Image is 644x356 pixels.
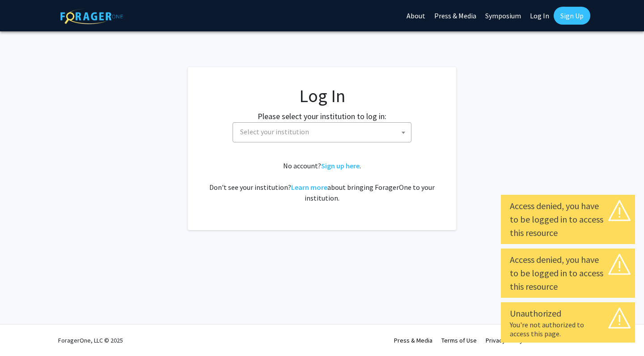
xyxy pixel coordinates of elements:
[510,320,626,338] div: You're not authorized to access this page.
[441,336,477,344] a: Terms of Use
[510,199,626,240] div: Access denied, you have to be logged in to access this resource
[291,183,327,192] a: Learn more about bringing ForagerOne to your institution
[510,307,626,320] div: Unauthorized
[206,85,438,107] h1: Log In
[58,325,123,356] div: ForagerOne, LLC © 2025
[394,336,432,344] a: Press & Media
[258,110,386,122] label: Please select your institution to log in:
[206,160,438,203] div: No account? . Don't see your institution? about bringing ForagerOne to your institution.
[321,161,360,170] a: Sign up here
[60,9,123,24] img: ForagerOne Logo
[240,127,309,136] span: Select your institution
[237,123,411,141] span: Select your institution
[554,7,590,25] a: Sign Up
[233,122,411,142] span: Select your institution
[486,336,523,344] a: Privacy Policy
[510,253,626,293] div: Access denied, you have to be logged in to access this resource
